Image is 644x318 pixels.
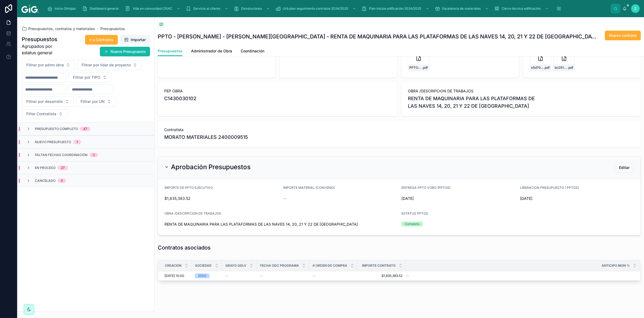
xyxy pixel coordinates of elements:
span: Dashboard general [90,6,119,11]
a: Presupuestos [158,46,182,56]
a: Cierre técnico edificación [492,4,551,13]
span: bc05189a-6445-4375-b5e3-1adb8fe12e15-Ppto-[PERSON_NAME] [555,66,567,70]
div: 47 [83,127,87,131]
span: Editar [619,165,630,170]
a: Presupuestos, contratos y materiales [22,26,95,31]
a: -- [406,274,634,278]
span: .pdf [422,66,428,70]
span: Filtrar por admn obra [26,62,64,68]
span: Cierre técnico edificación [502,6,541,11]
span: ESTATUS PPTOS [401,211,428,215]
span: Nuevo contrato [609,33,636,38]
a: Escalatoria de materiales [433,4,491,13]
a: Servicio al cliente [184,4,231,13]
span: Anticipo Mon % [602,263,630,268]
span: Ir a Contratos [89,37,114,42]
a: -- [312,274,354,278]
span: Filtrar por líder de proyecto [82,62,131,68]
span: Filter Contratista [26,111,56,117]
button: Select Button [77,60,142,70]
div: 2000 [198,273,206,278]
span: Plan Inicios edificación 2024/2025 [369,6,421,11]
span: [DATE] [520,196,634,201]
a: $1,835,383.52 [361,274,402,278]
span: RENTA DE MAQUINARIA PARA LAS PLATAFORMAS DE LAS NAVES 14, 20, 21 Y 22 DE [GEOGRAPHIC_DATA] [408,95,634,110]
h1: Presupuestos [22,35,65,43]
span: MORATO MATERIALES 2400009515 [164,133,248,141]
a: Vida en comunidad CISAC [123,4,183,13]
span: ENTREGA PPTO VOBO (PPTOS) [401,186,451,190]
span: Presupuestos [100,26,125,31]
h1: Contratos asociados [158,244,211,251]
span: Presupuesto Completo [35,127,78,131]
button: Select Button [22,60,75,70]
span: -- [225,274,228,278]
button: Select Button [22,96,74,107]
span: e5d701a4-4ae2-4d2b-9291-84ef28414316-CALENDARIO--VDFI-BODEGAS-[PERSON_NAME] [531,66,544,70]
span: Importar [131,37,146,42]
span: OBRA /DESCRIPCION DE TRABAJOS [164,211,221,215]
span: Cancelado [35,179,56,183]
a: Inicio OtHojas [46,4,79,13]
span: Presupuestos [158,48,182,54]
span: .pdf [544,66,550,70]
a: [DATE] 10:00 [164,274,188,278]
span: Creación [165,263,181,268]
a: Plan Inicios edificación 2024/2025 [360,4,432,13]
span: Filtrar por UN [80,99,105,104]
button: Ir a Contratos [85,35,118,45]
span: En proceso [35,166,56,170]
button: Importar [120,35,150,45]
div: 27 [61,166,65,170]
span: Z [634,6,636,11]
button: Select Button [68,72,111,82]
span: PPTO---[PERSON_NAME]---[PERSON_NAME]-DE-LAS-FLORES---RENTA-DE-MAQUINARIA-PARA-LAS-PLATAFORMAS-DE-... [409,66,422,70]
span: Coordinación [241,48,264,54]
span: OBRA /DESCRIPCION DE TRABAJOS [408,88,634,94]
span: Nuevo presupuesto [35,140,71,144]
span: Agrupados por estatus general [22,43,65,56]
span: Filtrar por TIPO [73,75,100,80]
h1: PPTO - [PERSON_NAME] - [PERSON_NAME][GEOGRAPHIC_DATA] - RENTA DE MAQUINARIA PARA LAS PLATAFORMAS ... [158,33,598,40]
span: [DATE] [401,196,516,201]
span: -- [312,274,316,278]
span: LIBERACION PRESUPUESTO ( PPTOS) [520,186,579,190]
span: -- [283,196,286,201]
span: -- [260,274,263,278]
div: 1 [76,140,78,144]
span: Contratista [164,127,634,132]
button: Select Button [76,96,116,107]
span: Grafo GDLV [225,263,246,268]
a: Devoluciones [232,4,273,13]
a: -- [225,274,253,278]
img: App logo [21,4,39,13]
span: Urb plan seguimiento contratos 2024/2025 [283,6,348,11]
div: scrollable content [43,3,611,15]
a: 2000 [195,273,219,278]
span: C1430030102 [164,95,391,102]
a: Coordinación [241,46,264,57]
span: Fecha ODC Programa [260,263,299,268]
span: Devoluciones [241,6,262,11]
span: Faltan fechas coordinación [35,153,87,157]
span: Sociedad [195,263,212,268]
div: 5 [61,179,63,183]
h2: Aprobación Presupuestos [171,163,251,171]
span: Escalatoria de materiales [442,6,481,11]
a: Dashboard general [80,4,122,13]
a: Administrador de Obra [191,46,232,57]
span: # orden de compra [313,263,347,268]
span: Vida en comunidad CISAC [133,6,172,11]
span: PEP OBRA [164,88,391,94]
button: Select Button [22,109,67,119]
button: Nuevo Presupuesto [100,47,150,56]
button: Editar [614,163,634,172]
span: Inicio OtHojas [55,6,76,11]
span: -- [406,274,409,278]
a: Urb plan seguimiento contratos 2024/2025 [274,4,359,13]
span: RENTA DE MAQUINARIA PARA LAS PLATAFORMAS DE LAS NAVES 14, 20, 21 Y 22 DE [GEOGRAPHIC_DATA] [164,222,397,227]
div: Completo [405,222,419,226]
span: .pdf [567,66,573,70]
